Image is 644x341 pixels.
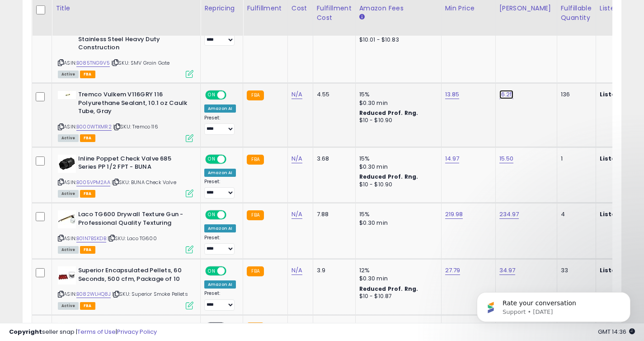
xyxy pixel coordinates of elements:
div: 12% [359,266,434,275]
a: N/A [291,266,302,275]
small: FBA [247,266,263,276]
a: 234.97 [499,210,519,219]
div: ASIN: [58,155,193,197]
small: FBA [247,210,263,220]
a: B085TNG9V5 [76,59,110,67]
div: Fulfillable Quantity [561,4,592,23]
img: 41IqRi5jMJL._SL40_.jpg [58,155,76,173]
a: 34.97 [499,266,516,275]
span: ON [206,267,217,275]
span: OFF [225,155,240,163]
div: Amazon AI [204,104,236,113]
b: Listed Price: [600,266,641,275]
div: Amazon AI [204,224,236,232]
span: All listings currently available for purchase on Amazon [58,71,79,78]
div: 3.9 [317,266,348,275]
div: 3.68 [317,155,348,163]
span: ON [206,211,217,219]
div: $10 - $10.90 [359,117,434,124]
a: B082WLHQ8J [76,290,111,298]
div: Amazon AI [204,280,236,289]
div: $10.01 - $10.83 [359,36,434,44]
a: 13.85 [445,90,460,99]
div: 7.88 [317,210,348,218]
img: 41hB+rbH9BL._SL40_.jpg [58,210,76,228]
div: Preset: [204,235,236,255]
div: Amazon AI [204,169,236,177]
div: Title [56,4,197,13]
div: Fulfillment Cost [317,4,352,23]
a: N/A [291,90,302,99]
span: | SKU: Superior Smoke Pellets [112,290,188,298]
small: FBA [247,90,263,100]
a: Privacy Policy [117,327,157,336]
iframe: Intercom notifications message [463,273,644,336]
span: FBA [80,190,95,198]
span: OFF [225,267,240,275]
span: OFF [225,91,240,99]
b: Tremco Vulkem V116GRY 116 Polyurethane Sealant, 10.1 oz Caulk Tube, Gray [78,90,188,118]
small: FBA [247,155,263,165]
div: [PERSON_NAME] [499,4,553,13]
div: $0.30 min [359,99,434,107]
span: FBA [80,71,95,78]
span: | SKU: Laco TG600 [108,235,157,242]
div: $0.30 min [359,219,434,227]
div: Repricing [204,4,239,13]
div: Cost [291,4,309,13]
div: 33 [561,266,589,275]
div: 4 [561,210,589,218]
b: Listed Price: [600,210,641,218]
span: All listings currently available for purchase on Amazon [58,134,79,142]
b: Laco TG600 Drywall Texture Gun - Professional Quality Texturing [78,210,188,229]
a: 219.98 [445,210,463,219]
img: 311uZntzaTL._SL40_.jpg [58,266,76,284]
div: 15% [359,210,434,218]
div: Min Price [445,4,492,13]
b: Superior Encapsulated Pellets, 60 Seconds, 500 cfm, Package of 10 [78,266,188,285]
span: FBA [80,134,95,142]
a: B005VPM2AA [76,179,110,186]
span: All listings currently available for purchase on Amazon [58,246,79,254]
div: 136 [561,90,589,99]
span: All listings currently available for purchase on Amazon [58,190,79,198]
a: N/A [291,154,302,163]
b: Reduced Prof. Rng. [359,285,418,293]
a: 14.97 [445,154,460,163]
a: 27.79 [445,266,461,275]
a: 16.25 [499,90,514,99]
a: 15.50 [499,154,514,163]
div: 1 [561,155,589,163]
span: FBA [80,246,95,254]
div: 4.55 [317,90,348,99]
div: Preset: [204,115,236,135]
div: seller snap | | [9,328,157,336]
div: Amazon Fees [359,4,437,13]
div: $10 - $10.90 [359,181,434,189]
div: Fulfillment [247,4,283,13]
span: ON [206,155,217,163]
a: Terms of Use [77,327,116,336]
b: Listed Price: [600,154,641,163]
div: Preset: [204,290,236,311]
span: ON [206,91,217,99]
span: | SKU: Tremco 116 [113,123,158,130]
a: B000WTXMR2 [76,123,112,131]
b: Listed Price: [600,90,641,99]
span: | SKU: SMV Grain Gate [111,59,170,66]
img: 11WbmdI1VkL._SL40_.jpg [58,91,76,99]
div: $0.30 min [359,275,434,283]
div: $10 - $10.87 [359,293,434,300]
div: ASIN: [58,90,193,141]
b: Inline Poppet Check Valve 685 Series PP 1/2 FPT - BUNA [78,155,188,174]
div: Preset: [204,179,236,199]
div: 15% [359,90,434,99]
div: $0.30 min [359,163,434,171]
div: ASIN: [58,210,193,252]
b: Reduced Prof. Rng. [359,173,418,180]
strong: Copyright [9,327,42,336]
span: FBA [80,302,95,310]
